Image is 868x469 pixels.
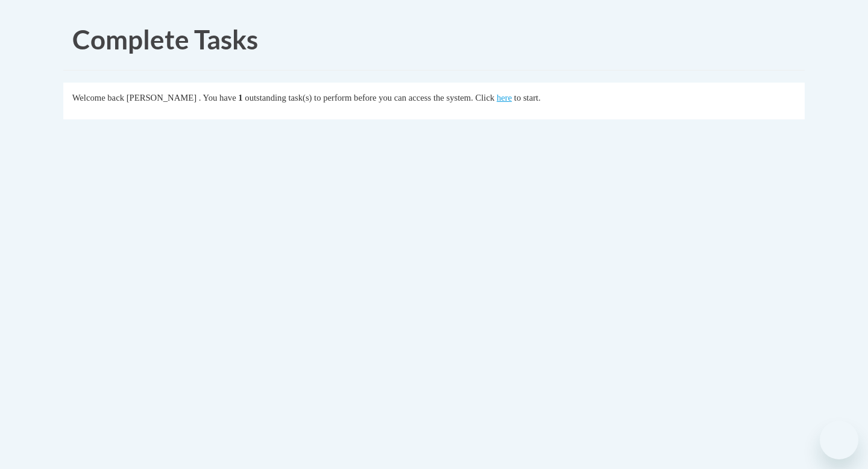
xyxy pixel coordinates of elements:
span: 1 [238,93,242,102]
span: Welcome back [72,93,124,102]
span: . You have [199,93,236,102]
span: [PERSON_NAME] [127,93,197,102]
a: here [497,93,512,102]
span: Complete Tasks [72,24,258,55]
span: outstanding task(s) to perform before you can access the system. Click [245,93,494,102]
span: to start. [514,93,541,102]
iframe: Button to launch messaging window [820,421,858,459]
